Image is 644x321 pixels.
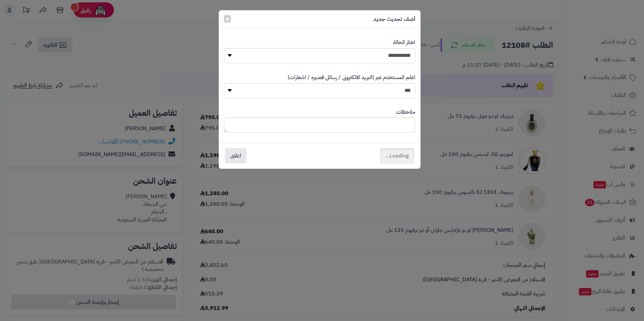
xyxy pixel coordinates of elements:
[396,108,415,116] label: ملاحظات
[225,148,247,164] button: اغلاق
[224,15,231,23] button: Close
[288,74,415,81] label: اعلم المستخدم عبر (البريد الالكترونى / رسائل قصيره / اشعارات)
[225,14,229,24] span: ×
[373,15,415,23] h5: أضف تحديث جديد
[393,39,415,46] label: اختار الحالة
[380,148,414,164] button: Loading...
